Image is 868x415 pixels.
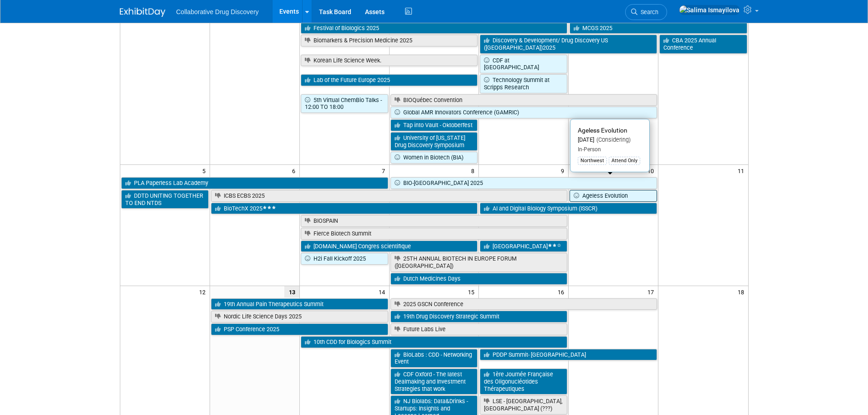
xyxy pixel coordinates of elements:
[570,22,747,34] a: MCGS 2025
[211,323,388,335] a: PSP Conference 2025
[390,107,657,118] a: Global AMR Innovators Conference (GAMRIC)
[301,74,478,86] a: Lab of the Future Europe 2025
[301,336,568,348] a: 10th CDD for Biologics Summit
[390,369,478,395] a: CDF Oxford - The latest Dealmaking and Investment Strategies that work
[467,286,478,297] span: 15
[211,311,388,323] a: Nordic Life Science Days 2025
[390,311,568,323] a: 19th Drug Discovery Strategic Summit
[480,35,657,53] a: Discovery & Development/ Drug Discovery US ([GEOGRAPHIC_DATA])2025
[211,298,388,310] a: 19th Annual Pain Therapeutics Summit
[560,165,568,176] span: 9
[578,127,627,134] span: Ageless Evolution
[390,152,478,164] a: Women in Biotech (BIA)
[578,146,601,153] span: In-Person
[211,190,567,202] a: ICBS ECBS 2025
[301,215,568,227] a: BIOSPAIN
[737,286,748,297] span: 18
[378,286,389,297] span: 14
[578,157,607,165] div: Northwest
[301,35,478,46] a: Biomarkers & Precision Medicine 2025
[647,286,658,297] span: 17
[480,74,567,93] a: Technology Summit at Scripps Research
[637,9,658,15] span: Search
[480,203,657,215] a: AI and Digital Biology Symposium (ISSCR)
[390,253,568,272] a: 25TH ANNUAL BIOTECH IN EUROPE FORUM ([GEOGRAPHIC_DATA])
[570,190,657,202] a: Ageless Evolution
[301,228,568,240] a: Fierce Biotech Summit
[659,35,747,53] a: CBA 2025 Annual Conference
[121,177,388,189] a: PLA Paperless Lab Academy
[390,132,478,151] a: University of [US_STATE] Drug Discovery Symposium
[301,22,568,34] a: Festival of Biologics 2025
[390,298,657,310] a: 2025 GSCN Conference
[381,165,389,176] span: 7
[176,8,259,15] span: Collaborative Drug Discovery
[284,286,299,297] span: 13
[470,165,478,176] span: 8
[480,241,567,252] a: [GEOGRAPHIC_DATA]
[557,286,568,297] span: 16
[198,286,210,297] span: 12
[390,119,478,131] a: Tap into Vault - Oktoberfest
[390,94,657,106] a: BIOQuébec Convention
[609,157,640,165] div: Attend Only
[647,165,658,176] span: 10
[480,369,567,395] a: 1ère Journée Française des Oligonucléotides Thérapeutiques
[480,349,657,361] a: PDDP Summit- [GEOGRAPHIC_DATA]
[120,8,165,17] img: ExhibitDay
[121,190,209,209] a: DDTD UNITING TOGETHER TO END NTDS
[594,136,631,143] span: (Considering)
[480,395,567,414] a: LSE - [GEOGRAPHIC_DATA], [GEOGRAPHIC_DATA] (???)
[211,203,478,215] a: BioTechX 2025
[390,349,478,368] a: BioLabs : CDD - Networking Event
[480,55,567,73] a: CDF at [GEOGRAPHIC_DATA]
[201,165,210,176] span: 5
[578,136,642,144] div: [DATE]
[390,177,657,189] a: BIO‑[GEOGRAPHIC_DATA] 2025
[737,165,748,176] span: 11
[301,55,478,67] a: Korean Life Science Week.
[390,273,568,285] a: Dutch Medicines Days
[301,241,478,252] a: [DOMAIN_NAME] Congres scientifique
[291,165,299,176] span: 6
[301,94,388,113] a: 5th Virtual ChemBio Talks - 12:00 TO 18:00
[390,323,568,335] a: Future Labs Live
[625,4,667,20] a: Search
[679,5,740,15] img: Salima Ismayilova
[301,253,388,265] a: H2i Fall Kickoff 2025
